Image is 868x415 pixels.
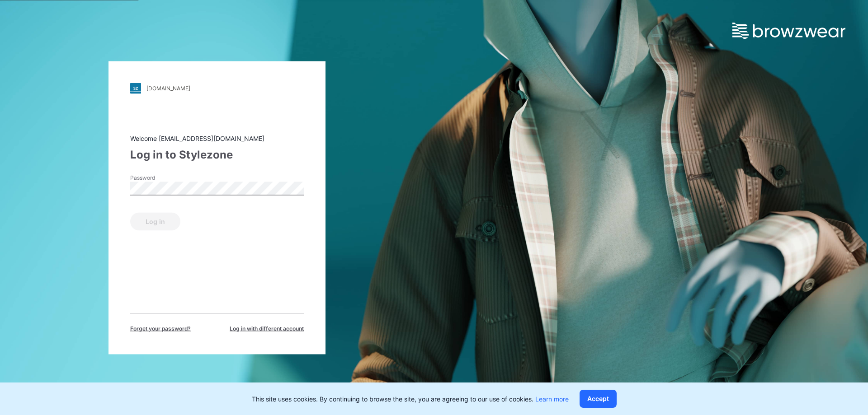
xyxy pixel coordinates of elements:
button: Accept [580,390,617,408]
div: [DOMAIN_NAME] [146,85,190,92]
span: Forget your password? [130,324,191,332]
div: Log in to Stylezone [130,146,304,163]
img: browzwear-logo.e42bd6dac1945053ebaf764b6aa21510.svg [732,23,845,39]
span: Log in with different account [230,324,304,332]
a: Learn more [535,395,569,403]
img: stylezone-logo.562084cfcfab977791bfbf7441f1a819.svg [130,83,141,93]
label: Password [130,173,193,182]
a: [DOMAIN_NAME] [130,83,304,93]
div: Welcome [EMAIL_ADDRESS][DOMAIN_NAME] [130,133,304,143]
p: This site uses cookies. By continuing to browse the site, you are agreeing to our use of cookies. [252,394,569,404]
